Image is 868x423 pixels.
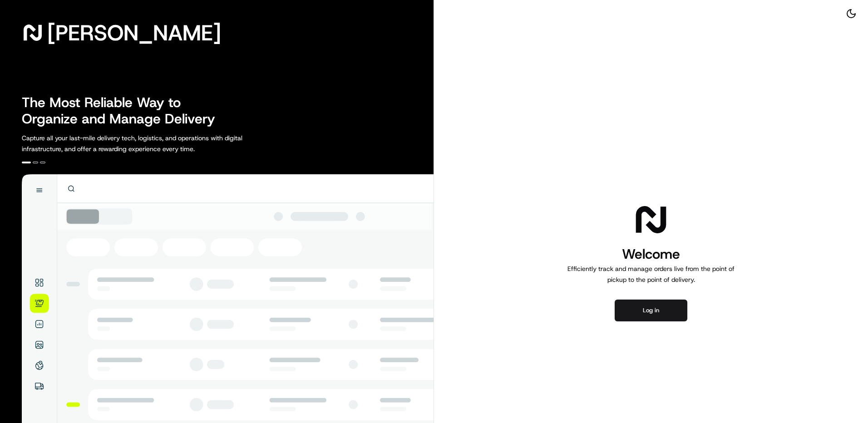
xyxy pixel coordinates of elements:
button: Log in [615,300,687,321]
h1: Welcome [564,245,738,263]
h2: The Most Reliable Way to Organize and Manage Delivery [22,94,225,127]
p: Efficiently track and manage orders live from the point of pickup to the point of delivery. [564,263,738,285]
span: [PERSON_NAME] [47,24,221,42]
p: Capture all your last-mile delivery tech, logistics, and operations with digital infrastructure, ... [22,133,283,154]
